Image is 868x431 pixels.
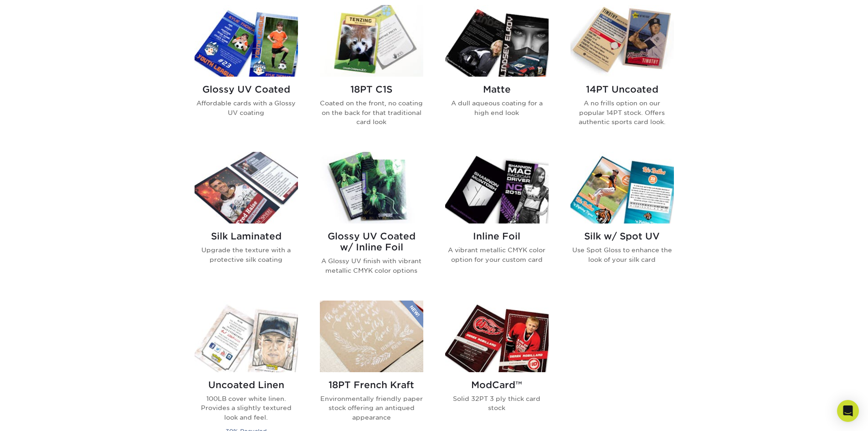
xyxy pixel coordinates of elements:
[320,379,423,390] h2: 18PT French Kraft
[320,231,423,253] h2: Glossy UV Coated w/ Inline Foil
[320,152,423,290] a: Glossy UV Coated w/ Inline Foil Trading Cards Glossy UV Coated w/ Inline Foil A Glossy UV finish ...
[320,394,423,422] p: Environmentally friendly paper stock offering an antiqued appearance
[195,84,298,95] h2: Glossy UV Coated
[570,231,674,242] h2: Silk w/ Spot UV
[570,152,674,223] img: Silk w/ Spot UV Trading Cards
[570,152,674,290] a: Silk w/ Spot UV Trading Cards Silk w/ Spot UV Use Spot Gloss to enhance the look of your silk card
[837,400,859,422] div: Open Intercom Messenger
[445,245,549,264] p: A vibrant metallic CMYK color option for your custom card
[445,99,549,117] p: A dull aqueous coating for a high end look
[320,301,423,372] img: 18PT French Kraft Trading Cards
[445,379,549,390] h2: ModCard™
[195,152,298,223] img: Silk Laminated Trading Cards
[195,301,298,372] img: Uncoated Linen Trading Cards
[401,301,423,328] img: New Product
[195,99,298,117] p: Affordable cards with a Glossy UV coating
[320,5,423,77] img: 18PT C1S Trading Cards
[320,84,423,95] h2: 18PT C1S
[195,5,298,141] a: Glossy UV Coated Trading Cards Glossy UV Coated Affordable cards with a Glossy UV coating
[570,84,674,95] h2: 14PT Uncoated
[195,379,298,390] h2: Uncoated Linen
[570,5,674,77] img: 14PT Uncoated Trading Cards
[445,84,549,95] h2: Matte
[570,99,674,126] p: A no frills option on our popular 14PT stock. Offers authentic sports card look.
[570,245,674,264] p: Use Spot Gloss to enhance the look of your silk card
[320,152,423,223] img: Glossy UV Coated w/ Inline Foil Trading Cards
[195,5,298,77] img: Glossy UV Coated Trading Cards
[445,152,549,290] a: Inline Foil Trading Cards Inline Foil A vibrant metallic CMYK color option for your custom card
[320,5,423,141] a: 18PT C1S Trading Cards 18PT C1S Coated on the front, no coating on the back for that traditional ...
[445,5,549,77] img: Matte Trading Cards
[570,5,674,141] a: 14PT Uncoated Trading Cards 14PT Uncoated A no frills option on our popular 14PT stock. Offers au...
[195,152,298,290] a: Silk Laminated Trading Cards Silk Laminated Upgrade the texture with a protective silk coating
[445,231,549,242] h2: Inline Foil
[195,231,298,242] h2: Silk Laminated
[445,301,549,372] img: ModCard™ Trading Cards
[195,245,298,264] p: Upgrade the texture with a protective silk coating
[445,152,549,223] img: Inline Foil Trading Cards
[195,394,298,422] p: 100LB cover white linen. Provides a slightly textured look and feel.
[445,5,549,141] a: Matte Trading Cards Matte A dull aqueous coating for a high end look
[320,256,423,275] p: A Glossy UV finish with vibrant metallic CMYK color options
[320,99,423,126] p: Coated on the front, no coating on the back for that traditional card look
[445,394,549,413] p: Solid 32PT 3 ply thick card stock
